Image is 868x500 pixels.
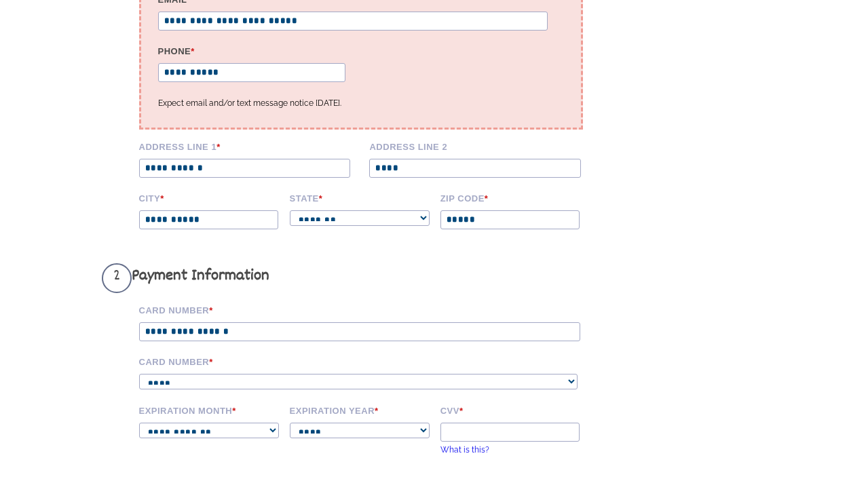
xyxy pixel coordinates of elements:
span: 2 [102,263,132,293]
label: Address Line 2 [369,140,590,152]
label: Phone [158,44,353,56]
a: What is this? [440,445,489,455]
label: Expiration Month [139,404,280,416]
p: Expect email and/or text message notice [DATE]. [158,96,564,111]
label: Card Number [139,303,601,315]
label: Zip code [440,191,582,204]
label: Address Line 1 [139,140,360,152]
label: CVV [440,404,582,416]
h3: Payment Information [102,263,601,293]
label: City [139,191,280,204]
label: Card Number [139,355,601,367]
label: State [290,191,431,204]
label: Expiration Year [290,404,431,416]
